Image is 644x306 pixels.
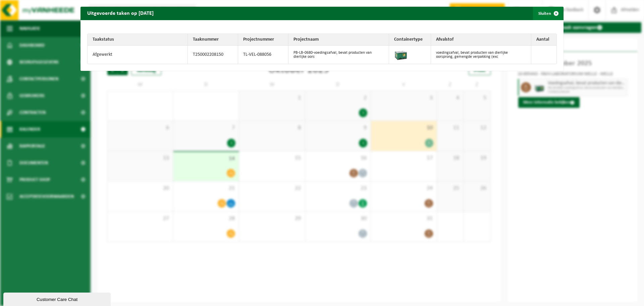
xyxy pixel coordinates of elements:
[389,34,431,46] th: Containertype
[288,34,389,46] th: Projectnaam
[431,34,531,46] th: Afvalstof
[533,7,563,20] button: Sluiten
[88,46,188,64] td: Afgewerkt
[188,46,238,64] td: T250002208150
[288,46,389,64] td: PB-LB-0680-voedingsafval, bevat producten van dierlijke oors
[531,34,556,46] th: Aantal
[3,291,112,306] iframe: chat widget
[88,34,188,46] th: Taakstatus
[188,34,238,46] th: Taaknummer
[431,46,531,64] td: voedingsafval, bevat producten van dierlijke oorsprong, gemengde verpakking (exc
[394,47,408,61] img: PB-LB-0680-HPE-GN-01
[238,46,288,64] td: TL-VEL-088056
[80,7,160,19] h2: Uitgevoerde taken op [DATE]
[238,34,288,46] th: Projectnummer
